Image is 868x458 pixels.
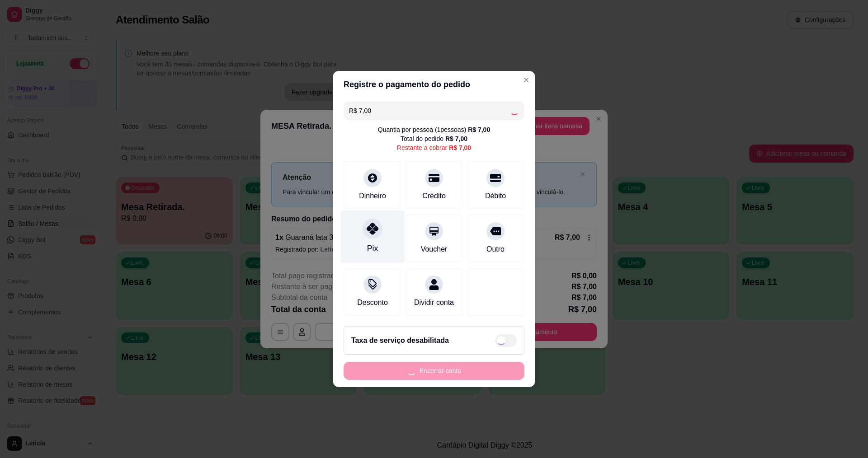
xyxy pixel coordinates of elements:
h2: Taxa de serviço desabilitada [351,335,449,346]
div: Desconto [357,297,388,308]
div: R$ 7,00 [445,134,467,143]
div: Loading [510,106,519,115]
input: Ex.: hambúrguer de cordeiro [349,102,510,120]
div: Pix [367,243,378,254]
div: Voucher [421,244,448,255]
div: Débito [485,191,506,201]
button: Close [519,73,533,87]
div: Dividir conta [414,297,454,308]
header: Registre o pagamento do pedido [333,71,535,98]
div: Total do pedido [401,134,467,143]
div: Crédito [422,191,446,201]
div: Restante a cobrar [397,143,471,152]
div: R$ 7,00 [449,143,471,152]
div: Quantia por pessoa ( 1 pessoas) [378,125,490,134]
div: R$ 7,00 [468,125,490,134]
div: Dinheiro [359,191,386,201]
div: Outro [486,244,505,255]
